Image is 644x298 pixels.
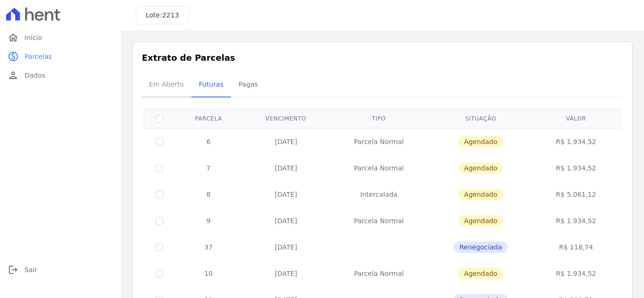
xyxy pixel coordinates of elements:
a: Pagas [231,73,265,97]
span: Futuras [193,75,229,94]
td: Parcela Normal [329,260,428,287]
td: R$ 1.934,52 [533,128,619,155]
td: [DATE] [243,155,330,181]
h3: Lote: [146,10,179,20]
td: [DATE] [243,128,330,155]
span: 2213 [162,11,179,19]
td: Parcela Normal [329,128,428,155]
span: Sair [25,265,37,274]
th: Valor [533,109,619,128]
td: 9 [174,208,243,234]
td: R$ 118,74 [533,234,619,260]
a: Futuras [191,73,231,97]
span: Em Aberto [143,75,190,94]
th: Tipo [329,109,428,128]
td: [DATE] [243,181,330,208]
td: 6 [174,128,243,155]
span: Agendado [458,162,503,174]
a: personDados [4,66,117,85]
h3: Extrato de Parcelas [142,51,623,64]
span: Início [25,33,42,42]
td: R$ 1.934,52 [533,208,619,234]
a: Em Aberto [141,73,191,97]
i: paid [8,51,19,62]
th: Situação [429,109,533,128]
td: Intercalada [329,181,428,208]
span: Agendado [458,215,503,226]
span: Dados [25,71,45,80]
span: Renegociada [454,242,507,253]
a: paidParcelas [4,47,117,66]
i: home [8,32,19,43]
td: R$ 1.934,52 [533,155,619,181]
span: Agendado [458,268,503,279]
th: Parcela [174,109,243,128]
td: R$ 5.061,12 [533,181,619,208]
td: 7 [174,155,243,181]
span: Parcelas [25,52,52,61]
th: Vencimento [243,109,330,128]
td: 37 [174,234,243,260]
td: [DATE] [243,208,330,234]
a: homeInício [4,28,117,47]
td: 8 [174,181,243,208]
td: Parcela Normal [329,208,428,234]
i: person [8,70,19,81]
a: logoutSair [4,260,117,279]
td: Parcela Normal [329,155,428,181]
td: [DATE] [243,234,330,260]
i: logout [8,264,19,275]
td: 10 [174,260,243,287]
td: R$ 1.934,52 [533,260,619,287]
span: Agendado [458,189,503,200]
span: Pagas [233,75,264,94]
span: Agendado [458,136,503,147]
td: [DATE] [243,260,330,287]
